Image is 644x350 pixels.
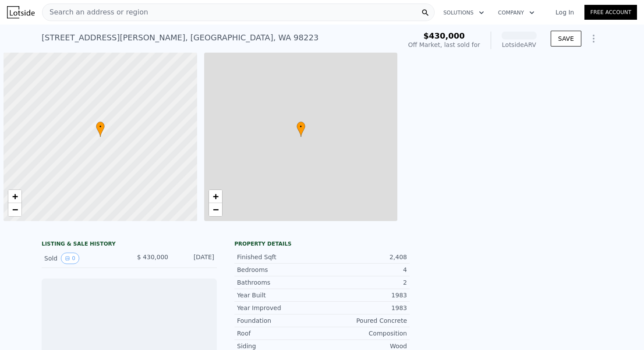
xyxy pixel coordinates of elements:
[212,191,218,202] span: +
[237,291,322,300] div: Year Built
[408,40,480,49] div: Off Market, last sold for
[237,304,322,312] div: Year Improved
[502,40,537,49] div: Lotside ARV
[237,265,322,274] div: Bedrooms
[237,316,322,325] div: Foundation
[297,121,305,137] div: •
[551,31,581,46] button: SAVE
[175,253,214,264] div: [DATE]
[491,5,541,21] button: Company
[234,240,410,247] div: Property details
[61,253,79,264] button: View historical data
[212,204,218,215] span: −
[297,123,305,131] span: •
[44,253,122,264] div: Sold
[7,6,35,18] img: Lotside
[8,190,21,203] a: Zoom in
[545,8,584,17] a: Log In
[585,30,602,47] button: Show Options
[8,203,21,216] a: Zoom out
[322,253,407,261] div: 2,408
[12,191,18,202] span: +
[96,123,105,131] span: •
[322,265,407,274] div: 4
[209,190,222,203] a: Zoom in
[237,253,322,261] div: Finished Sqft
[322,329,407,338] div: Composition
[209,203,222,216] a: Zoom out
[436,5,491,21] button: Solutions
[42,32,318,44] div: [STREET_ADDRESS][PERSON_NAME] , [GEOGRAPHIC_DATA] , WA 98223
[96,121,105,137] div: •
[42,240,217,249] div: LISTING & SALE HISTORY
[42,7,148,18] span: Search an address or region
[237,329,322,338] div: Roof
[322,304,407,312] div: 1983
[322,291,407,300] div: 1983
[237,278,322,287] div: Bathrooms
[423,31,465,40] span: $430,000
[322,316,407,325] div: Poured Concrete
[137,254,168,261] span: $ 430,000
[12,204,18,215] span: −
[322,278,407,287] div: 2
[584,5,637,20] a: Free Account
